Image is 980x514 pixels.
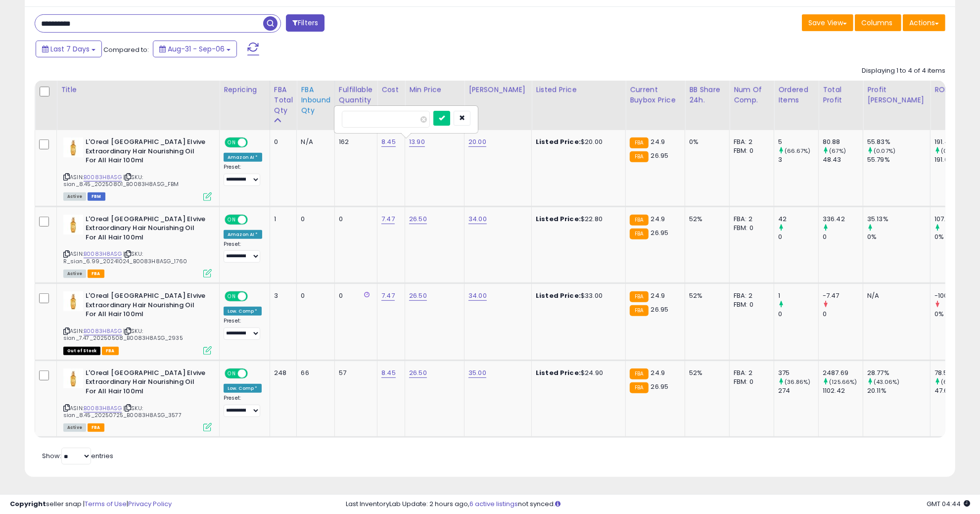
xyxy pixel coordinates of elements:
div: Ordered Items [778,85,814,105]
a: Terms of Use [85,499,127,509]
div: Profit [PERSON_NAME] [867,85,926,105]
div: ASIN: [63,291,212,354]
img: 31L68KbeLpL._SL40_.jpg [63,291,83,311]
div: 1102.42 [823,386,863,395]
div: $22.80 [536,215,618,224]
b: Listed Price: [536,291,581,300]
span: OFF [246,369,262,377]
b: L'Oreal [GEOGRAPHIC_DATA] Elvive Extraordinary Hair Nourishing Oil For All Hair 100ml [86,138,206,168]
span: 26.95 [651,228,669,237]
b: L'Oreal [GEOGRAPHIC_DATA] Elvive Extraordinary Hair Nourishing Oil For All Hair 100ml [86,215,206,245]
a: B0083H8ASG [84,250,122,258]
div: FBA: 2 [734,215,766,224]
div: FBA: 2 [734,138,766,146]
div: 0 [778,310,818,319]
div: 0 [274,138,289,146]
span: FBM [88,192,105,201]
a: 7.47 [381,214,395,224]
div: 55.83% [867,138,930,146]
div: FBM: 0 [734,146,766,155]
a: 35.00 [468,368,486,378]
a: 20.00 [468,137,486,147]
span: Columns [861,18,892,28]
div: 248 [274,369,289,377]
small: FBA [630,138,648,148]
div: Listed Price [536,85,621,95]
a: 26.50 [409,291,427,301]
div: Fulfillable Quantity [339,85,373,105]
span: | SKU: R_sian_6.99_20241024_B0083H8ASG_1760 [63,250,187,265]
div: N/A [301,138,327,146]
span: FBA [88,270,104,278]
div: ROI [934,85,971,95]
div: 162 [339,138,370,146]
span: OFF [246,215,262,224]
a: B0083H8ASG [84,327,122,335]
div: 48.43 [823,155,863,164]
div: 52% [689,215,722,224]
div: FBM: 0 [734,377,766,386]
div: 80.88 [823,138,863,146]
small: (67%) [829,147,846,155]
div: FBA inbound Qty [301,85,330,116]
div: 20.11% [867,386,930,395]
div: Total Profit [823,85,859,105]
div: 47.61% [934,386,975,395]
small: (66.67%) [785,147,810,155]
div: 336.42 [823,215,863,224]
div: seller snap | | [10,500,172,509]
span: Last 7 Days [50,44,90,54]
div: Preset: [224,164,262,186]
div: $20.00 [536,138,618,146]
b: L'Oreal [GEOGRAPHIC_DATA] Elvive Extraordinary Hair Nourishing Oil For All Hair 100ml [86,369,206,399]
div: 0 [823,233,863,241]
div: 375 [778,369,818,377]
div: 35.13% [867,215,930,224]
button: Aug-31 - Sep-06 [153,41,237,57]
span: FBA [88,423,104,432]
b: Listed Price: [536,368,581,377]
button: Save View [802,14,853,31]
div: 0% [689,138,722,146]
div: 3 [778,155,818,164]
span: | SKU: sian_8.45_20250725_B0083H8ASG_3577 [63,404,182,419]
small: FBA [630,215,648,226]
div: 55.79% [867,155,930,164]
div: $24.90 [536,369,618,377]
a: 34.00 [468,214,487,224]
div: $33.00 [536,291,618,300]
div: Displaying 1 to 4 of 4 items [862,66,945,76]
div: 0% [867,233,930,241]
small: (125.66%) [829,378,857,386]
span: 2025-09-15 04:44 GMT [927,499,970,509]
span: ON [226,215,238,224]
div: Amazon AI * [224,153,262,162]
div: ASIN: [63,215,212,277]
div: -7.47 [823,291,863,300]
div: N/A [867,291,923,300]
small: (36.86%) [785,378,810,386]
span: 26.95 [651,305,669,314]
div: 5 [778,138,818,146]
button: Last 7 Days [36,41,102,57]
span: 24.9 [651,214,665,224]
div: Preset: [224,395,262,417]
div: FBA Total Qty [274,85,293,116]
div: 0 [301,291,327,300]
span: | SKU: sian_7.47_20250508_B0083H8ASG_2935 [63,327,183,342]
a: 8.45 [381,368,396,378]
div: Min Price [409,85,460,95]
div: 28.77% [867,369,930,377]
div: 0 [339,215,370,224]
div: Preset: [224,318,262,340]
a: 34.00 [468,291,487,301]
small: FBA [630,291,648,302]
a: 8.45 [381,137,396,147]
span: OFF [246,139,262,147]
a: Privacy Policy [128,499,172,509]
button: Actions [903,14,945,31]
b: L'Oreal [GEOGRAPHIC_DATA] Elvive Extraordinary Hair Nourishing Oil For All Hair 100ml [86,291,206,322]
div: FBA: 2 [734,291,766,300]
small: (0.2%) [941,147,959,155]
small: FBA [630,369,648,379]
